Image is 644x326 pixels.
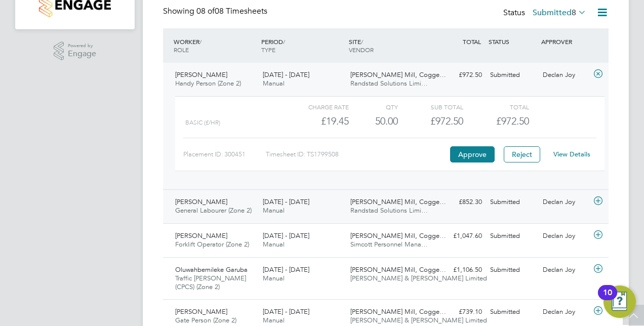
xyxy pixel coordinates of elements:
a: Powered byEngage [54,42,97,61]
div: £1,106.50 [433,262,486,278]
div: Declan Joy [539,228,591,244]
span: [DATE] - [DATE] [263,197,309,206]
span: Manual [263,316,285,324]
span: 08 Timesheets [196,6,267,16]
div: APPROVER [539,32,591,51]
div: WORKER [171,32,259,59]
span: Handy Person (Zone 2) [175,79,241,88]
span: [DATE] - [DATE] [263,231,309,240]
div: £972.50 [398,113,463,130]
span: Manual [263,240,285,249]
span: VENDOR [349,46,374,54]
button: Approve [450,146,495,162]
span: Oluwahbemileke Garuba [175,265,248,274]
div: Declan Joy [539,304,591,320]
span: TOTAL [463,37,481,46]
div: Charge rate [284,101,349,113]
span: [DATE] - [DATE] [263,265,309,274]
span: Randstad Solutions Limi… [350,206,428,215]
span: [DATE] - [DATE] [263,307,309,316]
span: [PERSON_NAME] & [PERSON_NAME] Limited [350,274,487,282]
div: Total [463,101,529,113]
span: [PERSON_NAME] Mill, Cogge… [350,265,446,274]
div: PERIOD [259,32,346,59]
span: [PERSON_NAME] & [PERSON_NAME] Limited [350,316,487,324]
span: Forklift Operator (Zone 2) [175,240,249,249]
div: Timesheet ID: TS1799508 [266,146,448,162]
div: £852.30 [433,194,486,211]
span: 8 [572,8,576,18]
span: Gate Person (Zone 2) [175,316,236,324]
div: QTY [349,101,398,113]
div: Submitted [486,67,539,84]
span: [PERSON_NAME] Mill, Cogge… [350,197,446,206]
span: Simcott Personnel Mana… [350,240,428,249]
span: Manual [263,79,285,88]
span: 08 of [196,6,215,16]
div: 10 [603,293,612,306]
div: Submitted [486,262,539,278]
div: Placement ID: 300451 [183,146,266,162]
div: Declan Joy [539,194,591,211]
span: Basic (£/HR) [185,119,220,126]
div: Declan Joy [539,67,591,84]
span: Manual [263,206,285,215]
div: Sub Total [398,101,463,113]
span: General Labourer (Zone 2) [175,206,252,215]
div: Declan Joy [539,262,591,278]
span: Powered by [68,42,96,50]
div: Submitted [486,228,539,244]
span: ROLE [174,46,189,54]
div: STATUS [486,32,539,51]
div: Showing [163,6,269,17]
button: Open Resource Center, 10 new notifications [603,286,636,318]
div: 50.00 [349,113,398,130]
span: Traffic [PERSON_NAME] (CPCS) (Zone 2) [175,274,246,291]
a: View Details [553,150,590,158]
span: [PERSON_NAME] [175,231,227,240]
div: Status [503,6,588,20]
span: Manual [263,274,285,282]
button: Reject [504,146,540,162]
span: / [361,37,363,46]
span: Randstad Solutions Limi… [350,79,428,88]
span: Engage [68,50,96,58]
span: [PERSON_NAME] Mill, Cogge… [350,70,446,79]
span: [PERSON_NAME] [175,70,227,79]
span: [PERSON_NAME] [175,307,227,316]
div: £972.50 [433,67,486,84]
div: Submitted [486,194,539,211]
div: Submitted [486,304,539,320]
span: [DATE] - [DATE] [263,70,309,79]
label: Submitted [533,8,586,18]
div: SITE [346,32,434,59]
div: £1,047.60 [433,228,486,244]
span: [PERSON_NAME] Mill, Cogge… [350,231,446,240]
span: [PERSON_NAME] Mill, Cogge… [350,307,446,316]
span: [PERSON_NAME] [175,197,227,206]
div: £19.45 [284,113,349,130]
span: £972.50 [496,115,529,127]
span: / [199,37,202,46]
span: TYPE [261,46,275,54]
span: / [283,37,285,46]
div: £739.10 [433,304,486,320]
